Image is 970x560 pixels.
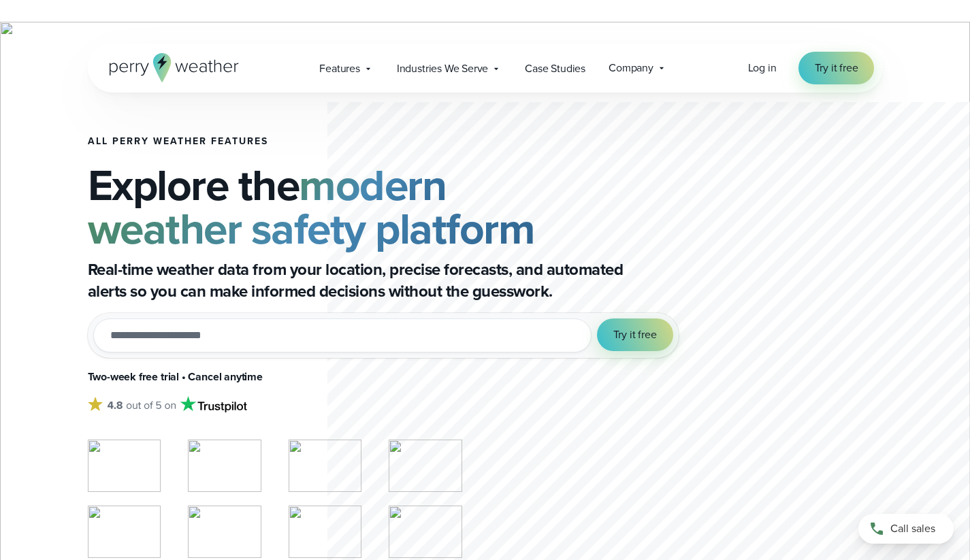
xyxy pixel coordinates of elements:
img: Amazon-Air.svg [88,506,161,558]
strong: Two-week free trial • Cancel anytime [88,369,263,384]
h2: Explore the [88,163,679,250]
img: NASA.svg [88,440,161,492]
strong: modern weather safety platform [88,153,535,261]
span: Log in [748,60,777,76]
span: Company [609,60,653,76]
img: %E2%9C%85-SEC.svg [389,440,462,492]
span: Features [319,61,360,77]
a: Case Studies [513,54,597,82]
a: Call sales [858,514,954,544]
a: Try it free [798,52,875,84]
img: Corona-Norco-Unified-School-District.svg [289,440,362,492]
span: Try it free [815,60,858,76]
button: Try it free [597,318,673,351]
img: PGA.svg [289,506,362,558]
a: Log in [748,60,777,76]
img: NFL.svg [188,506,261,558]
p: Real-time weather data from your location, precise forecasts, and automated alerts so you can mak... [88,259,632,302]
span: Call sales [890,521,935,537]
img: MLB.svg [389,506,462,558]
span: Industries We Serve [397,61,489,77]
span: Try it free [613,327,657,343]
h1: All Perry Weather Features [88,136,679,147]
span: Case Studies [525,61,585,77]
img: Turner-Construction_1.svg [188,440,261,492]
